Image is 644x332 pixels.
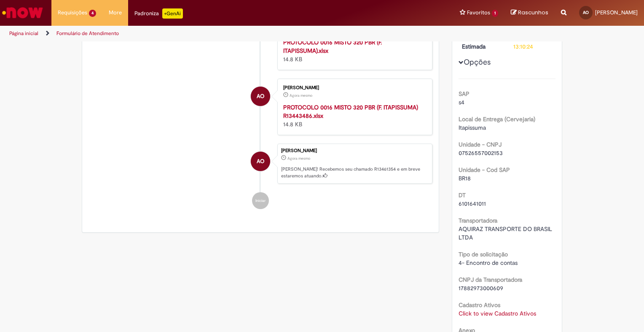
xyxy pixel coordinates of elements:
[459,149,503,157] span: 07526557002153
[287,156,310,161] span: Agora mesmo
[257,151,264,171] span: AO
[492,10,498,17] span: 1
[6,26,423,41] ul: Trilhas de página
[134,8,183,19] div: Padroniza
[9,30,38,37] a: Página inicial
[283,103,424,128] div: 14.8 KB
[459,115,535,123] b: Local de Entrega (Cervejaria)
[583,10,589,15] span: AO
[283,103,418,120] a: PROTOCOLO 0016 MISTO 320 PBR (F. ITAPISSUMA) R13443486.xlsx
[513,34,553,51] div: [DATE] 13:10:24
[459,217,497,224] b: Transportadora
[459,124,486,131] span: Itapissuma
[251,87,270,106] div: Aleffe Oliveira
[459,259,518,267] span: 4- Encontro de contas
[162,8,183,19] p: +GenAi
[109,8,122,17] span: More
[459,301,500,309] b: Cadastro Ativos
[459,200,486,207] span: 6101641011
[283,38,424,63] div: 14.8 KB
[467,8,490,17] span: Favoritos
[251,152,270,171] div: Aleffe Oliveira
[518,8,548,16] span: Rascunhos
[459,141,502,148] b: Unidade - CNPJ
[257,86,264,106] span: AO
[89,144,432,184] li: Aleffe Oliveira
[459,276,522,283] b: CNPJ da Transportadora
[459,174,471,182] span: BR18
[281,166,428,179] p: [PERSON_NAME]! Recebemos seu chamado R13461354 e em breve estaremos atuando.
[459,225,554,241] span: AQUIRAZ TRANSPORTE DO BRASIL LTDA
[283,85,424,90] div: [PERSON_NAME]
[89,5,432,218] ul: Histórico de tíquete
[56,30,119,37] a: Formulário de Atendimento
[89,10,96,17] span: 4
[290,93,312,98] time: 29/08/2025 10:09:24
[459,250,508,258] b: Tipo de solicitação
[459,191,466,199] b: DT
[459,284,503,292] span: 17882973000609
[459,310,536,317] a: Click to view Cadastro Ativos
[456,34,507,51] dt: Conclusão Estimada
[459,90,470,98] b: SAP
[1,4,44,21] img: ServiceNow
[281,148,428,153] div: [PERSON_NAME]
[459,98,464,106] span: s4
[290,93,312,98] span: Agora mesmo
[511,9,548,17] a: Rascunhos
[58,8,87,17] span: Requisições
[283,38,382,54] a: PROTOCOLO 0016 MISTO 320 PBR (F. ITAPISSUMA).xlsx
[595,9,638,16] span: [PERSON_NAME]
[459,166,510,174] b: Unidade - Cod SAP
